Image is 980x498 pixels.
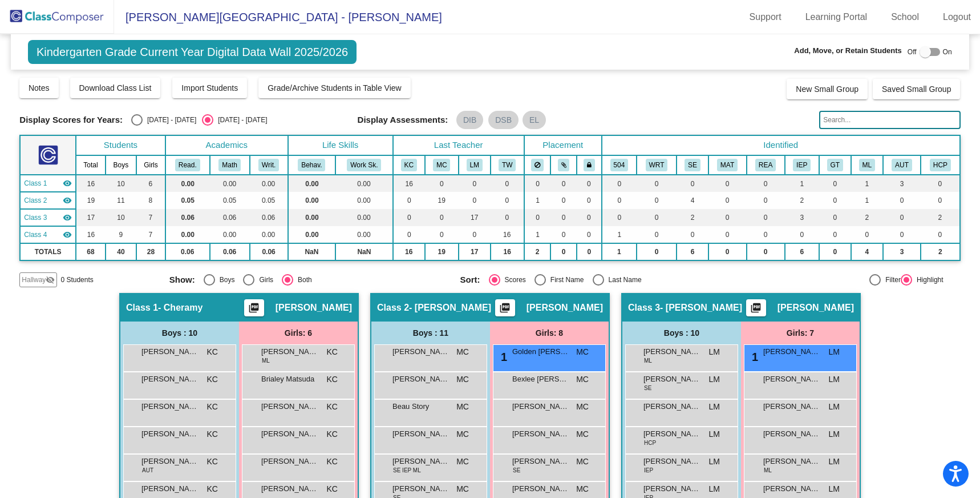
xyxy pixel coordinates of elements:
[851,192,883,209] td: 1
[787,79,868,99] button: New Small Group
[921,175,959,192] td: 0
[20,226,76,243] td: Tammy Warren - Warren
[106,243,136,260] td: 40
[550,192,576,209] td: 0
[883,192,921,209] td: 0
[527,302,603,314] span: [PERSON_NAME]
[459,192,491,209] td: 0
[392,373,449,385] span: [PERSON_NAME]
[819,209,851,226] td: 0
[327,346,338,358] span: KC
[550,243,576,260] td: 0
[276,302,352,314] span: [PERSON_NAME]
[258,78,411,98] button: Grade/Archive Students in Table View
[143,115,196,125] div: [DATE] - [DATE]
[643,428,700,440] span: [PERSON_NAME]
[546,275,584,285] div: First Name
[392,401,449,412] span: Beau Story
[819,243,851,260] td: 0
[425,243,459,260] td: 19
[576,373,589,385] span: MC
[141,428,199,440] span: [PERSON_NAME]
[63,179,72,188] mat-icon: visibility
[467,159,483,171] button: LM
[524,135,602,155] th: Placement
[602,135,960,155] th: Identified
[934,8,980,26] a: Logout
[136,192,165,209] td: 8
[207,401,218,413] span: KC
[261,346,318,358] span: [PERSON_NAME]
[459,155,491,175] th: Lorrie Maggio Huber
[456,373,469,385] span: MC
[883,243,921,260] td: 3
[76,135,165,155] th: Students
[785,175,819,192] td: 1
[491,226,524,243] td: 16
[643,346,700,358] span: [PERSON_NAME]
[602,175,637,192] td: 0
[425,175,459,192] td: 0
[873,79,960,99] button: Saved Small Group
[943,47,952,57] span: On
[491,209,524,226] td: 0
[20,243,76,260] td: TOTALS
[794,45,902,57] span: Add, Move, or Retain Students
[210,243,250,260] td: 0.06
[456,346,469,358] span: MC
[459,243,491,260] td: 17
[76,192,106,209] td: 19
[851,209,883,226] td: 2
[392,428,449,440] span: [PERSON_NAME]
[524,155,551,175] th: Keep away students
[851,226,883,243] td: 0
[819,155,851,175] th: Gifted and Talented
[500,275,526,285] div: Scores
[622,322,741,344] div: Boys : 10
[747,226,785,243] td: 0
[785,155,819,175] th: Individualized Education Plan
[181,83,238,93] span: Import Students
[393,192,425,209] td: 0
[393,209,425,226] td: 0
[207,346,218,358] span: KC
[63,196,72,205] mat-icon: visibility
[22,275,46,285] span: Hallway
[604,275,642,285] div: Last Name
[491,155,524,175] th: Tammy Warren
[749,302,763,318] mat-icon: picture_as_pdf
[169,274,452,286] mat-radio-group: Select an option
[210,226,250,243] td: 0.00
[456,428,469,440] span: MC
[685,159,700,171] button: SE
[677,155,708,175] th: Social Emotional Challenges
[512,401,569,412] span: [PERSON_NAME]
[76,175,106,192] td: 16
[644,356,652,365] span: ML
[141,373,199,385] span: [PERSON_NAME]
[288,192,336,209] td: 0.00
[165,192,210,209] td: 0.05
[335,209,392,226] td: 0.00
[63,213,72,222] mat-icon: visibility
[819,175,851,192] td: 0
[141,401,199,412] span: [PERSON_NAME]
[210,175,250,192] td: 0.00
[908,47,917,57] span: Off
[60,275,93,285] span: 0 Students
[646,159,668,171] button: WRT
[288,175,336,192] td: 0.00
[239,322,358,344] div: Girls: 6
[523,111,546,129] mat-chip: EL
[577,175,602,192] td: 0
[76,209,106,226] td: 17
[524,192,551,209] td: 1
[576,401,589,413] span: MC
[512,428,569,440] span: [PERSON_NAME]
[498,302,512,318] mat-icon: picture_as_pdf
[746,299,766,316] button: Print Students Details
[218,159,240,171] button: Math
[261,428,318,440] span: [PERSON_NAME]
[708,175,747,192] td: 0
[76,243,106,260] td: 68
